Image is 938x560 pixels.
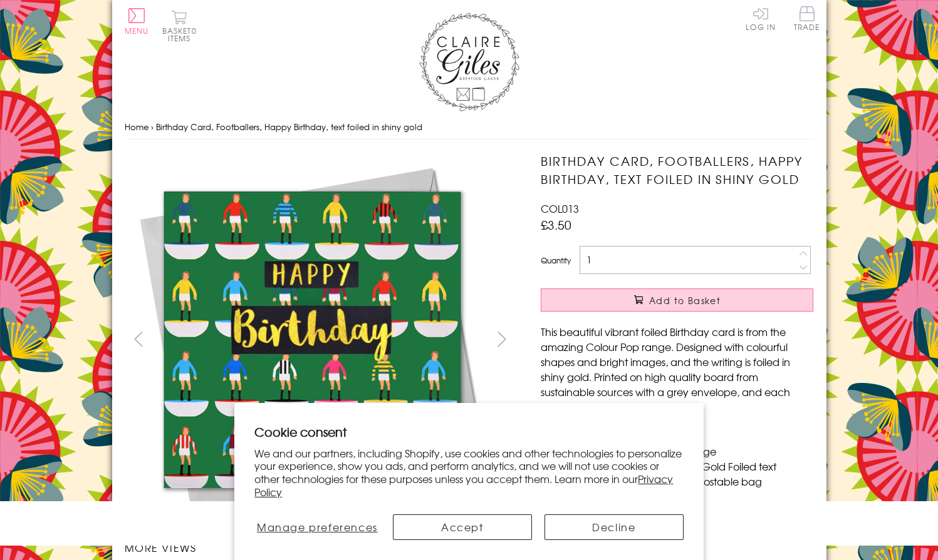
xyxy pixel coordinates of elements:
a: Trade [794,6,820,33]
a: Log In [746,6,776,31]
span: Trade [794,6,820,31]
span: Menu [125,25,149,36]
span: Manage preferences [257,519,378,534]
a: Privacy Policy [254,471,673,499]
span: Add to Basket [649,294,721,307]
span: 0 items [168,25,197,44]
span: Birthday Card, Footballers, Happy Birthday, text foiled in shiny gold [156,121,422,133]
a: Home [125,121,149,133]
h1: Birthday Card, Footballers, Happy Birthday, text foiled in shiny gold [541,152,813,188]
p: This beautiful vibrant foiled Birthday card is from the amazing Colour Pop range. Designed with c... [541,324,813,414]
button: prev [125,325,153,353]
span: COL013 [541,201,579,216]
span: £3.50 [541,216,571,233]
img: Birthday Card, Footballers, Happy Birthday, text foiled in shiny gold [516,152,892,527]
p: We and our partners, including Shopify, use cookies and other technologies to personalize your ex... [254,447,684,499]
img: Birthday Card, Footballers, Happy Birthday, text foiled in shiny gold [124,152,500,527]
button: next [487,325,516,353]
h3: More views [125,540,516,555]
button: Decline [545,514,684,540]
nav: breadcrumbs [125,115,814,140]
button: Add to Basket [541,288,813,312]
h2: Cookie consent [254,423,684,440]
button: Basket0 items [162,10,197,42]
img: Claire Giles Greetings Cards [419,13,519,111]
label: Quantity [541,255,571,266]
span: › [151,121,154,133]
button: Menu [125,8,149,34]
button: Accept [393,514,532,540]
button: Manage preferences [254,514,380,540]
